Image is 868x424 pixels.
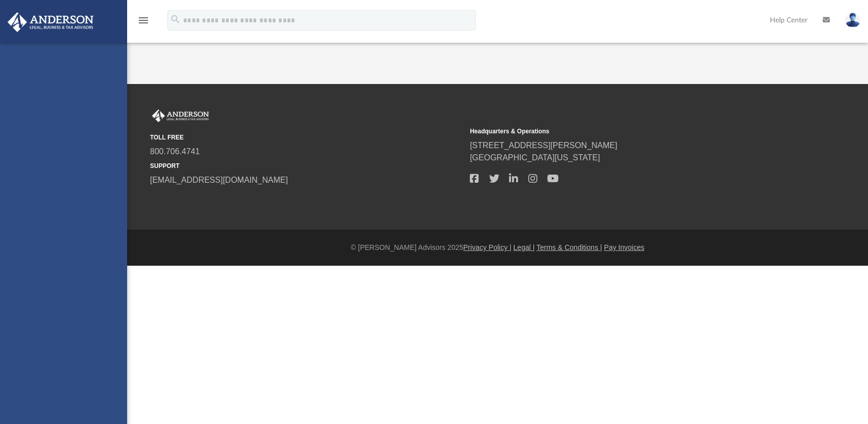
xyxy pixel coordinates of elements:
i: menu [137,14,149,26]
a: [EMAIL_ADDRESS][DOMAIN_NAME] [150,176,288,184]
a: 800.706.4741 [150,147,200,156]
img: User Pic [845,13,860,27]
a: menu [137,19,149,26]
a: Terms & Conditions | [536,243,602,251]
i: search [170,14,181,25]
small: TOLL FREE [150,133,463,142]
a: Pay Invoices [604,243,644,251]
small: Headquarters & Operations [470,127,783,136]
img: Anderson Advisors Platinum Portal [150,109,211,123]
small: SUPPORT [150,161,463,171]
div: © [PERSON_NAME] Advisors 2025 [127,242,868,253]
a: [STREET_ADDRESS][PERSON_NAME] [470,141,617,150]
a: Privacy Policy | [463,243,512,251]
img: Anderson Advisors Platinum Portal [5,12,97,32]
a: [GEOGRAPHIC_DATA][US_STATE] [470,153,600,162]
a: Legal | [514,243,535,251]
